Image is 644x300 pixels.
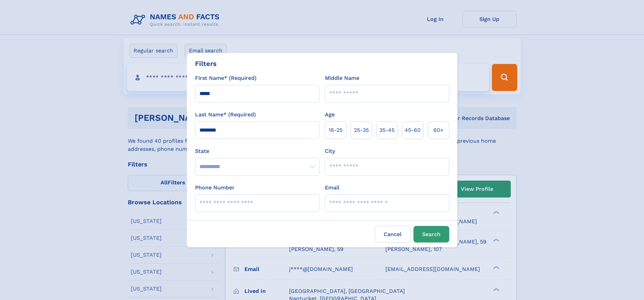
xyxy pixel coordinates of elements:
span: 25‑35 [354,126,369,134]
label: Cancel [375,226,411,243]
span: 45‑60 [405,126,421,134]
label: Last Name* (Required) [195,111,256,119]
label: Middle Name [325,74,359,82]
button: Search [413,226,449,243]
span: 18‑25 [329,126,342,134]
label: Phone Number [195,184,235,192]
span: 60+ [433,126,444,134]
label: City [325,147,335,155]
label: State [195,147,319,155]
label: First Name* (Required) [195,74,257,82]
div: Filters [195,59,217,69]
label: Email [325,184,339,192]
label: Age [325,111,335,119]
span: 35‑45 [379,126,395,134]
